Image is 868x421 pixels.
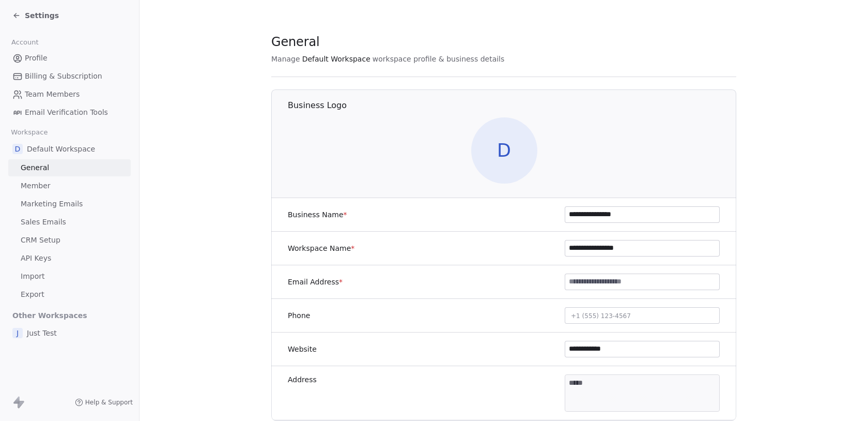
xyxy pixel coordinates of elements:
span: General [271,34,320,50]
span: Sales Emails [21,217,66,228]
span: Team Members [25,89,80,100]
span: Marketing Emails [21,199,83,209]
label: Address [288,374,317,385]
span: Workspace [7,125,52,140]
label: Email Address [288,277,343,287]
a: CRM Setup [8,232,131,249]
span: Settings [25,10,59,21]
span: CRM Setup [21,235,60,246]
span: Help & Support [85,398,133,407]
span: workspace profile & business details [373,54,505,64]
a: API Keys [8,250,131,267]
span: Other Workspaces [8,307,91,324]
a: Export [8,286,131,303]
label: Workspace Name [288,243,354,253]
a: Help & Support [75,398,133,407]
a: General [8,159,131,176]
a: Profile [8,50,131,67]
h1: Business Logo [288,100,737,111]
span: Default Workspace [27,144,95,154]
a: Marketing Emails [8,196,131,213]
a: Team Members [8,86,131,103]
span: Member [21,181,51,191]
a: Email Verification Tools [8,104,131,121]
span: Manage [271,54,300,64]
label: Business Name [288,209,347,220]
label: Website [288,344,317,354]
span: Billing & Subscription [25,71,102,82]
span: D [471,117,537,184]
a: Sales Emails [8,214,131,231]
span: API Keys [21,253,51,264]
span: Profile [25,53,48,64]
span: Import [21,271,44,282]
span: J [12,328,23,338]
span: Email Verification Tools [25,107,108,118]
span: +1 (555) 123-4567 [571,312,631,320]
span: Account [7,35,43,50]
a: Billing & Subscription [8,68,131,85]
button: +1 (555) 123-4567 [565,307,720,324]
a: Settings [12,10,59,21]
span: General [21,162,49,173]
span: Just Test [27,328,57,338]
label: Phone [288,310,310,321]
span: D [12,144,23,154]
span: Default Workspace [302,54,370,64]
a: Import [8,268,131,285]
span: Export [21,289,44,300]
a: Member [8,177,131,194]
